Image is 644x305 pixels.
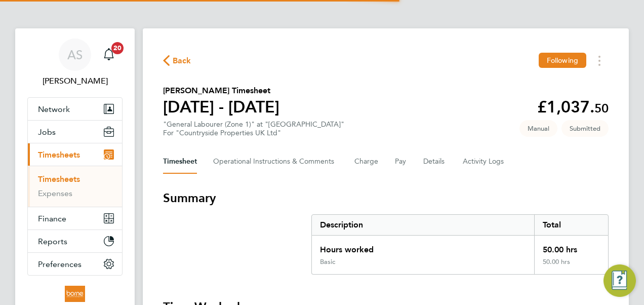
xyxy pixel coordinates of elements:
span: 20 [111,42,124,54]
span: This timesheet was manually created. [519,120,557,137]
div: 50.00 hrs [534,236,608,258]
span: AS [67,48,83,61]
span: 50 [594,101,609,116]
button: Finance [28,207,122,230]
button: Operational Instructions & Comments [213,149,338,174]
button: Preferences [28,253,122,275]
div: Total [534,215,608,235]
button: Pay [395,149,407,174]
div: Timesheets [28,166,122,207]
div: For "Countryside Properties UK Ltd" [163,129,344,137]
div: Summary [311,214,609,275]
button: Reports [28,230,122,252]
a: Go to home page [27,286,123,302]
button: Back [163,54,191,67]
div: "General Labourer (Zone 1)" at "[GEOGRAPHIC_DATA]" [163,120,344,137]
a: Expenses [38,188,72,198]
button: Timesheets Menu [590,53,609,68]
span: Preferences [38,259,82,269]
button: Network [28,98,122,120]
button: Following [539,53,586,68]
span: Reports [38,237,67,246]
button: Activity Logs [463,149,505,174]
h3: Summary [163,190,609,206]
img: borneltd-logo-retina.png [65,286,85,302]
span: Back [173,55,191,67]
h1: [DATE] - [DATE] [163,97,279,117]
app-decimal: £1,037. [537,97,609,117]
a: 20 [99,39,119,71]
a: AS[PERSON_NAME] [27,39,123,87]
span: Finance [38,214,66,223]
span: Following [547,56,578,65]
button: Timesheet [163,149,197,174]
span: Jobs [38,127,56,137]
a: Timesheets [38,174,80,184]
button: Jobs [28,121,122,143]
span: Network [38,104,70,114]
button: Details [423,149,447,174]
div: 50.00 hrs [534,258,608,274]
div: Basic [320,258,335,266]
span: Timesheets [38,150,80,160]
button: Charge [354,149,379,174]
div: Description [312,215,534,235]
span: This timesheet is Submitted. [561,120,609,137]
h2: [PERSON_NAME] Timesheet [163,85,279,97]
span: Andrew Stevensen [27,75,123,87]
div: Hours worked [312,236,534,258]
button: Timesheets [28,143,122,166]
button: Engage Resource Center [603,264,636,297]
